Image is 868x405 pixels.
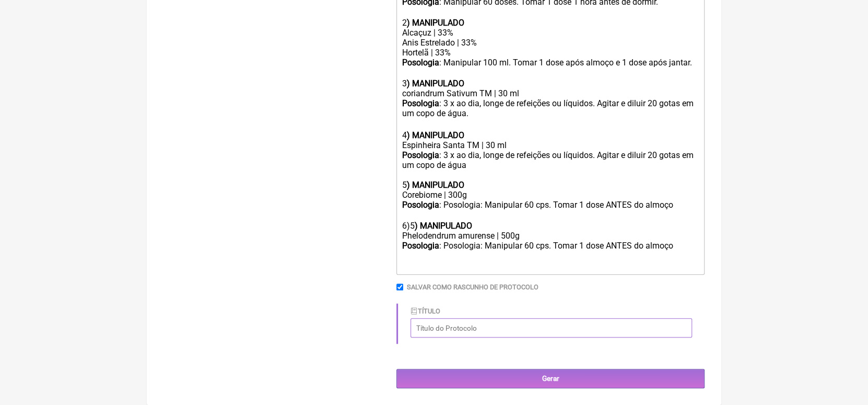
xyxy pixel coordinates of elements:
[407,283,538,291] label: Salvar como rascunho de Protocolo
[415,221,472,231] strong: ) MANIPULADO
[402,231,699,241] div: Phelodendrum amurense | 500g
[402,241,699,251] div: : Posologia: Manipular 60 cps. Tomar 1 dose ANTES do almoço
[410,307,440,315] label: Título
[402,48,699,58] div: Hortelã | 33%
[402,241,439,251] strong: Posologia
[402,58,439,67] strong: Posologia
[402,140,699,150] div: Espinheira Santa TM | 30 ml
[402,200,699,211] div: : Posologia: Manipular 60 cps. Tomar 1 dose ANTES do almoço ㅤ
[407,180,464,190] strong: ) MANIPULADO
[402,88,699,98] div: coriandrum Sativum TM | 30 ml
[402,7,699,18] div: ㅤ
[407,78,464,88] strong: ) MANIPULADO
[402,38,699,48] div: Anis Estrelado | 33%
[402,211,699,231] div: 6)5
[407,18,464,28] strong: ) MANIPULADO
[402,58,699,67] div: : Manipular 100 ml. Tomar 1 dose após almoço e 1 dose após jantar.
[402,98,699,119] div: : 3 x ao dia, longe de refeições ou líquidos. Agitar e diluir 20 gotas em um copo de água. ㅤ
[402,180,699,190] div: 5
[402,200,439,210] strong: Posologia
[402,190,699,200] div: Corebiome | 300g
[410,318,692,337] input: Título do Protocolo
[402,67,699,88] div: ㅤ 3
[402,119,699,140] div: ㅤ 4
[402,18,699,38] div: 2 Alcaçuz | 33%
[407,130,464,140] strong: ) MANIPULADO
[402,150,439,160] strong: Posologia
[396,369,705,388] input: Gerar
[402,150,699,170] div: : 3 x ao dia, longe de refeições ou líquidos. Agitar e diluir 20 gotas em um copo de água
[402,98,439,108] strong: Posologia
